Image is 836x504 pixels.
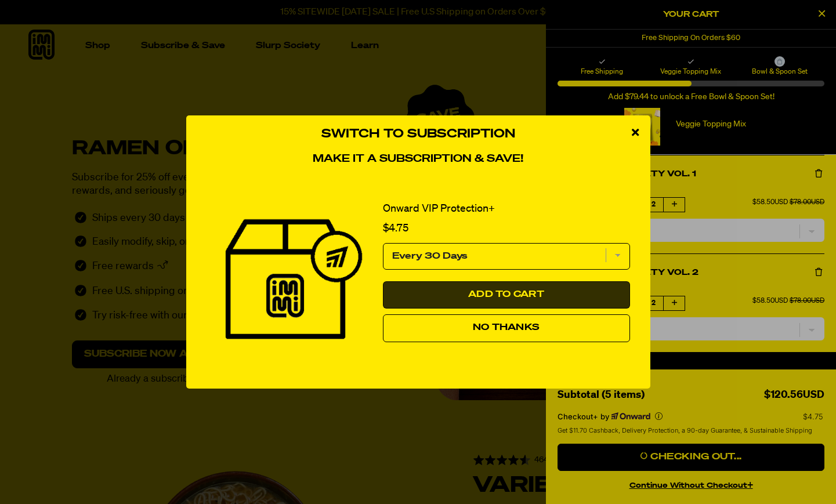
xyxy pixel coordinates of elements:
[198,189,374,365] img: View Onward VIP Protection+
[620,115,650,150] div: close modal
[198,153,639,166] h4: Make it a subscription & save!
[473,323,540,332] span: No Thanks
[198,127,639,142] h3: Switch to Subscription
[198,177,639,377] div: 1 of 1
[383,281,630,309] button: Add to Cart
[383,201,495,217] a: Onward VIP Protection+
[383,223,408,234] span: $4.75
[383,314,630,342] button: No Thanks
[468,290,544,299] span: Add to Cart
[383,243,630,270] select: subscription frequency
